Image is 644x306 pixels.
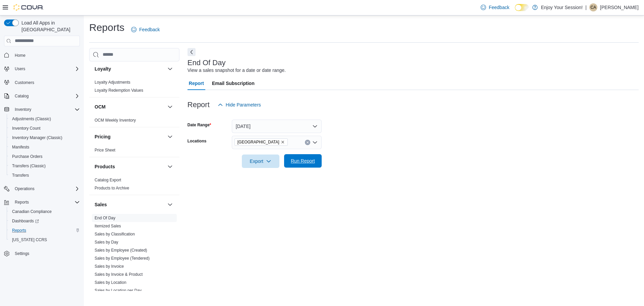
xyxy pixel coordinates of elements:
span: Inventory [12,105,80,114]
span: Customers [15,80,34,85]
button: Catalog [12,92,31,100]
button: Products [166,163,174,171]
span: Transfers (Classic) [9,162,80,170]
button: Adjustments (Classic) [7,114,83,124]
h3: Report [187,101,210,109]
span: Inventory [15,107,31,112]
span: Home [15,53,25,58]
span: Email Subscription [212,77,255,90]
span: Canadian Compliance [12,209,52,214]
div: Products [89,176,179,195]
button: Users [12,65,28,73]
button: Clear input [305,140,310,145]
button: Products [95,163,165,170]
a: Catalog Export [95,178,121,182]
div: Carrie Anderson [589,3,597,11]
a: Purchase Orders [9,152,45,161]
button: Hide Parameters [215,98,264,112]
a: Home [12,51,28,59]
button: Inventory [1,105,83,114]
a: Reports [9,226,29,234]
span: Adjustments (Classic) [12,116,51,122]
button: Transfers (Classic) [7,161,83,171]
span: Reports [15,200,29,205]
h3: Loyalty [95,65,111,72]
button: Canadian Compliance [7,207,83,216]
span: End Of Day [95,215,115,221]
button: Sales [166,201,174,209]
span: Itemized Sales [95,223,121,229]
span: Users [15,66,25,72]
button: OCM [166,103,174,111]
span: Adjustments (Classic) [9,115,80,123]
a: Sales by Invoice [95,264,124,269]
span: Loyalty Redemption Values [95,88,143,93]
input: Dark Mode [515,4,529,11]
span: Sales by Location [95,280,126,285]
button: Open list of options [312,140,318,145]
span: [GEOGRAPHIC_DATA] [237,139,279,145]
a: Sales by Location [95,280,126,285]
span: Price Sheet [95,147,115,153]
span: Transfers [9,171,80,179]
span: Users [12,65,80,73]
span: Dashboards [9,217,80,225]
span: Feedback [489,4,509,11]
label: Date Range [187,122,211,128]
span: Sales by Employee (Created) [95,248,147,253]
a: Sales by Employee (Created) [95,248,147,253]
a: Loyalty Adjustments [95,80,130,85]
span: Reports [12,228,26,233]
span: Purchase Orders [9,152,80,161]
span: Brockville [234,138,288,146]
p: | [585,3,587,11]
div: OCM [89,116,179,127]
img: Cova [13,4,44,11]
button: Purchase Orders [7,152,83,161]
button: Pricing [166,133,174,141]
span: Washington CCRS [9,236,80,244]
span: Hide Parameters [226,101,261,108]
h1: Reports [89,21,124,34]
button: Transfers [7,171,83,180]
button: Sales [95,201,165,208]
span: Inventory Count [12,126,41,131]
span: Catalog [15,93,29,99]
span: Inventory Manager (Classic) [9,134,80,142]
a: Feedback [478,1,512,14]
span: Reports [9,226,80,234]
label: Locations [187,138,207,144]
span: Settings [12,249,80,258]
button: Manifests [7,142,83,152]
h3: Sales [95,201,107,208]
span: Report [189,77,204,90]
a: Price Sheet [95,148,115,152]
a: Transfers (Classic) [9,162,48,170]
a: Transfers [9,171,32,179]
div: View a sales snapshot for a date or date range. [187,67,286,74]
button: Home [1,50,83,60]
span: Sales by Invoice & Product [95,272,143,277]
span: Transfers (Classic) [12,163,46,169]
a: End Of Day [95,216,115,220]
span: Sales by Day [95,239,118,245]
h3: Pricing [95,133,110,140]
span: Sales by Employee (Tendered) [95,256,150,261]
a: Sales by Employee (Tendered) [95,256,150,261]
span: Catalog Export [95,177,121,183]
span: Products to Archive [95,185,129,191]
a: Inventory Manager (Classic) [9,134,65,142]
div: Loyalty [89,78,179,97]
button: Pricing [95,133,165,140]
span: Reports [12,198,80,206]
span: Feedback [139,26,160,33]
button: Inventory Manager (Classic) [7,133,83,142]
span: Dashboards [12,218,39,224]
button: Catalog [1,91,83,101]
a: Sales by Classification [95,232,135,236]
a: Settings [12,250,32,258]
span: Transfers [12,173,29,178]
a: Sales by Location per Day [95,288,142,293]
span: Purchase Orders [12,154,43,159]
